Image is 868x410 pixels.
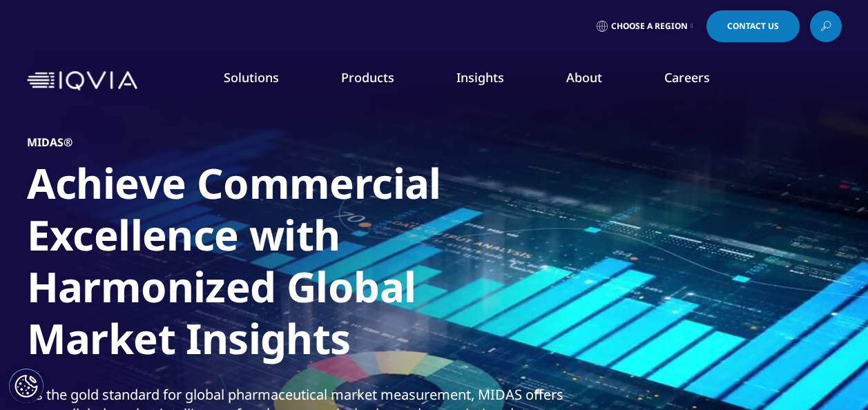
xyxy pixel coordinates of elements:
[224,69,279,86] a: Solutions
[664,69,710,86] a: Careers
[566,69,602,86] a: About
[727,22,779,30] span: Contact Us
[27,71,137,91] img: IQVIA Healthcare Information Technology and Pharma Clinical Research Company
[456,69,504,86] a: Insights
[143,48,842,113] nav: Primary
[27,135,73,149] h5: MIDAS®
[9,369,44,403] button: Cookie Settings
[27,157,579,373] h1: Achieve Commercial Excellence with Harmonized Global Market Insights
[341,69,394,86] a: Products
[611,21,688,32] span: Choose a Region
[706,10,800,42] a: Contact Us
